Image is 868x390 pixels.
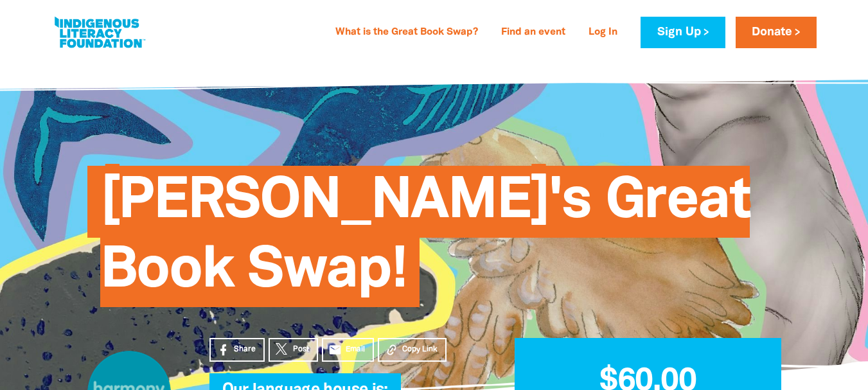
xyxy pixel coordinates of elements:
span: Copy Link [402,344,438,355]
span: Email [346,344,365,355]
a: Log In [581,22,625,43]
span: Post [293,344,309,355]
span: Share [234,344,256,355]
a: Donate [736,17,817,48]
a: Sign Up [641,17,725,48]
a: Find an event [493,22,573,43]
a: Post [269,338,318,362]
button: Copy Link [378,338,447,362]
i: email [328,343,342,357]
a: What is the Great Book Swap? [328,22,486,43]
span: [PERSON_NAME]'s Great Book Swap! [100,175,750,307]
a: emailEmail [322,338,375,362]
a: Share [209,338,265,362]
